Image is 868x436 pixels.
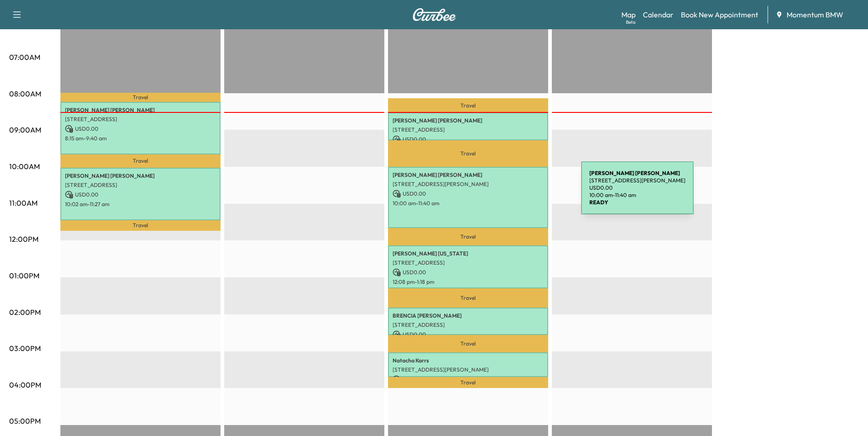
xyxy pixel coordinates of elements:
[9,307,41,318] p: 02:00PM
[9,343,41,354] p: 03:00PM
[621,9,636,20] a: MapBeta
[65,125,216,133] p: USD 0.00
[65,191,216,199] p: USD 0.00
[9,415,41,426] p: 05:00PM
[393,330,544,339] p: USD 0.00
[393,190,544,198] p: USD 0.00
[65,181,216,189] p: [STREET_ADDRESS]
[388,377,548,388] p: Travel
[393,259,544,266] p: [STREET_ADDRESS]
[393,375,544,383] p: USD 0.00
[388,288,548,308] p: Travel
[388,140,548,167] p: Travel
[393,321,544,329] p: [STREET_ADDRESS]
[65,201,216,208] p: 10:02 am - 11:27 am
[60,93,221,102] p: Travel
[388,98,548,112] p: Travel
[9,197,38,208] p: 11:00AM
[626,19,636,26] div: Beta
[9,161,40,172] p: 10:00AM
[65,106,216,114] p: [PERSON_NAME] [PERSON_NAME]
[9,234,38,245] p: 12:00PM
[65,135,216,142] p: 8:15 am - 9:40 am
[393,268,544,276] p: USD 0.00
[643,9,674,20] a: Calendar
[393,117,544,124] p: [PERSON_NAME] [PERSON_NAME]
[393,126,544,133] p: [STREET_ADDRESS]
[393,357,544,364] p: Natacha Karrs
[393,135,544,144] p: USD 0.00
[393,250,544,257] p: [PERSON_NAME] [US_STATE]
[393,278,544,286] p: 12:08 pm - 1:18 pm
[393,366,544,373] p: [STREET_ADDRESS][PERSON_NAME]
[9,52,40,63] p: 07:00AM
[65,172,216,180] p: [PERSON_NAME] [PERSON_NAME]
[9,379,41,390] p: 04:00PM
[393,200,544,207] p: 10:00 am - 11:40 am
[60,220,221,231] p: Travel
[9,270,39,281] p: 01:00PM
[60,154,221,168] p: Travel
[9,124,41,135] p: 09:00AM
[787,9,843,20] span: Momentum BMW
[388,335,548,352] p: Travel
[393,181,544,188] p: [STREET_ADDRESS][PERSON_NAME]
[393,312,544,319] p: BRENCIA [PERSON_NAME]
[9,88,41,99] p: 08:00AM
[393,171,544,179] p: [PERSON_NAME] [PERSON_NAME]
[388,228,548,245] p: Travel
[65,116,216,123] p: [STREET_ADDRESS]
[412,8,456,21] img: Curbee Logo
[681,9,758,20] a: Book New Appointment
